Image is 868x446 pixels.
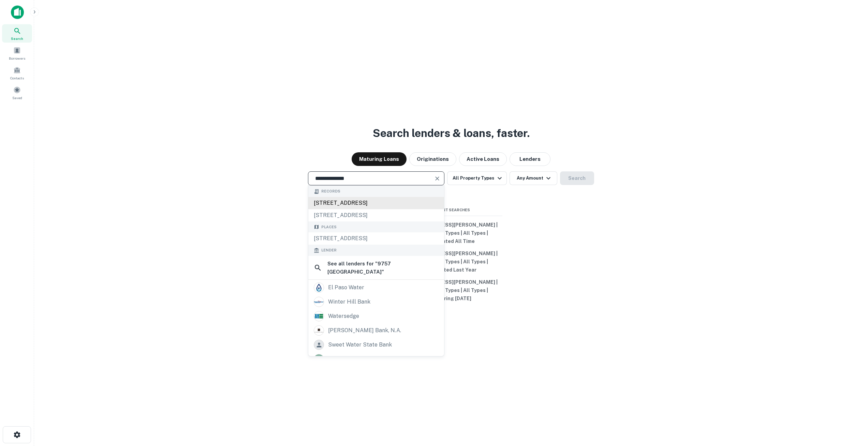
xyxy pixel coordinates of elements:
[432,174,442,183] button: Clear
[308,280,444,295] a: el paso water
[328,297,370,307] div: winter hill bank
[12,95,22,101] span: Saved
[9,56,25,61] span: Borrowers
[328,340,392,350] div: sweet water state bank
[2,44,32,62] a: Borrowers
[373,125,530,141] h3: Search lenders & loans, faster.
[314,354,324,364] img: picture
[11,36,23,41] span: Search
[308,352,444,366] a: city of [GEOGRAPHIC_DATA]
[321,188,340,194] span: Records
[400,207,502,213] span: Recent Searches
[400,219,502,247] button: [STREET_ADDRESS][PERSON_NAME] | All Property Types | All Types | Originated All Time
[409,152,456,166] button: Originations
[308,209,444,221] div: [STREET_ADDRESS]
[2,64,32,82] a: Contacts
[308,338,444,352] a: sweet water state bank
[2,83,32,102] a: Saved
[328,282,364,293] div: el paso water
[11,5,24,19] img: capitalize-icon.png
[328,311,359,321] div: watersedge
[400,247,502,276] button: [STREET_ADDRESS][PERSON_NAME] | All Property Types | All Types | Originated Last Year
[308,309,444,323] a: watersedge
[328,325,401,336] div: [PERSON_NAME] bank, n.a.
[308,323,444,338] a: [PERSON_NAME] bank, n.a.
[321,247,337,253] span: Lender
[510,152,550,166] button: Lenders
[314,283,324,292] img: picture
[314,297,324,307] img: picture
[308,295,444,309] a: winter hill bank
[308,197,444,209] div: [STREET_ADDRESS]
[327,260,439,276] h6: See all lenders for " 9757 [GEOGRAPHIC_DATA] "
[510,171,557,185] button: Any Amount
[459,152,507,166] button: Active Loans
[447,171,506,185] button: All Property Types
[314,326,324,335] img: picture
[328,354,404,364] div: city of [GEOGRAPHIC_DATA]
[10,75,24,81] span: Contacts
[2,24,32,43] a: Search
[321,224,337,230] span: Places
[400,276,502,305] button: [STREET_ADDRESS][PERSON_NAME] | All Property Types | All Types | Maturing [DATE]
[834,391,868,424] iframe: Chat Widget
[352,152,407,166] button: Maturing Loans
[308,232,444,245] div: [STREET_ADDRESS]
[314,311,324,321] img: picture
